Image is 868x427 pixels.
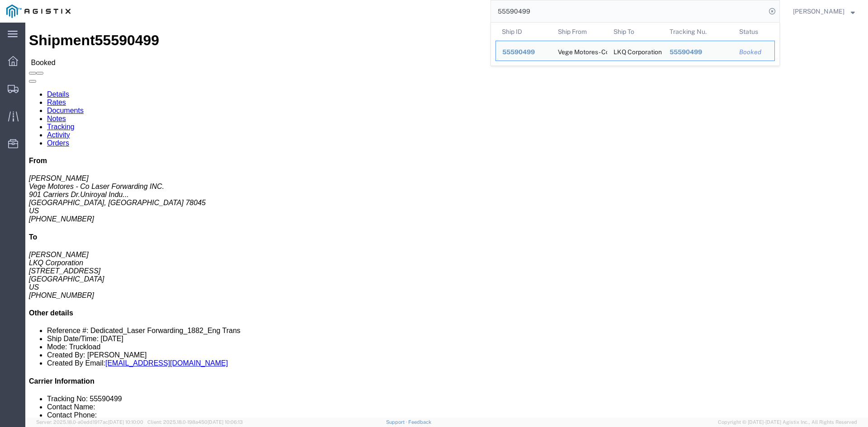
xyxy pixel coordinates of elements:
div: Booked [739,47,768,57]
table: Search Results [495,23,779,66]
div: 55590499 [670,47,727,57]
th: Tracking Nu. [663,23,733,41]
input: Search for shipment number, reference number [491,0,766,22]
th: Ship ID [495,23,552,41]
th: Status [733,23,775,41]
span: [DATE] 10:06:13 [208,419,243,425]
a: Feedback [408,419,431,425]
th: Ship To [607,23,663,41]
span: Client: 2025.18.0-198a450 [147,419,243,425]
img: logo [6,5,71,18]
button: [PERSON_NAME] [793,6,855,17]
th: Ship From [552,23,608,41]
iframe: FS Legacy Container [25,23,868,418]
span: 55590499 [502,48,535,56]
span: 55590499 [670,48,702,56]
span: Server: 2025.18.0-a0edd1917ac [36,419,143,425]
span: [DATE] 10:10:00 [108,419,143,425]
a: Support [386,419,409,425]
span: Jorge Hinojosa [793,6,844,16]
div: LKQ Corporation [613,41,657,61]
div: 55590499 [502,47,545,57]
span: Copyright © [DATE]-[DATE] Agistix Inc., All Rights Reserved [718,418,857,426]
div: Vege Motores - Co Laser Forwarding INC. [558,41,601,61]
